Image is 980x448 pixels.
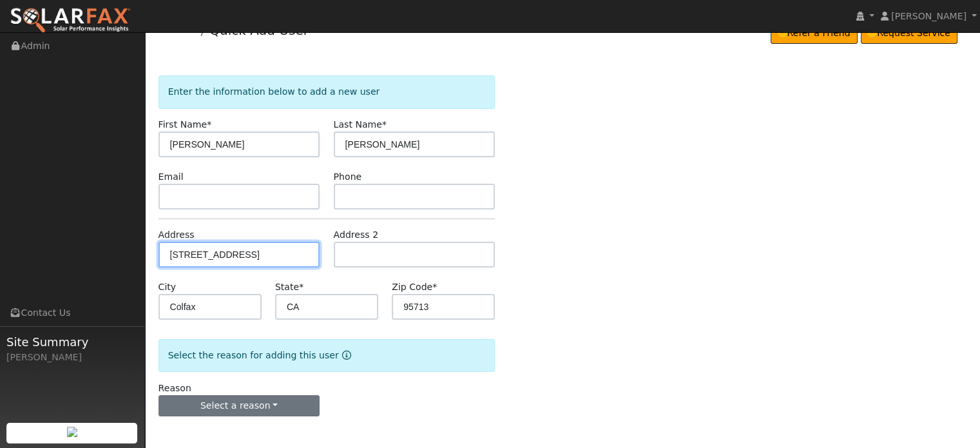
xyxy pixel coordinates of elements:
[275,280,303,294] label: State
[861,23,958,44] a: Request Service
[392,280,437,294] label: Zip Code
[159,118,212,131] label: First Name
[6,333,138,351] span: Site Summary
[159,280,177,294] label: City
[382,119,387,130] span: Required
[334,118,387,131] label: Last Name
[159,75,495,108] div: Enter the information below to add a new user
[6,351,138,364] div: [PERSON_NAME]
[209,23,309,38] a: Quick Add User
[432,282,437,292] span: Required
[339,350,351,360] a: Reason for new user
[891,11,966,21] span: [PERSON_NAME]
[159,395,320,417] button: Select a reason
[207,119,211,130] span: Required
[159,339,495,372] div: Select the reason for adding this user
[10,7,131,34] img: SolarFax
[771,23,858,44] a: Refer a Friend
[159,228,195,242] label: Address
[299,282,303,292] span: Required
[67,427,77,437] img: retrieve
[334,228,379,242] label: Address 2
[159,382,191,395] label: Reason
[159,170,184,184] label: Email
[334,170,362,184] label: Phone
[168,24,197,35] a: Admin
